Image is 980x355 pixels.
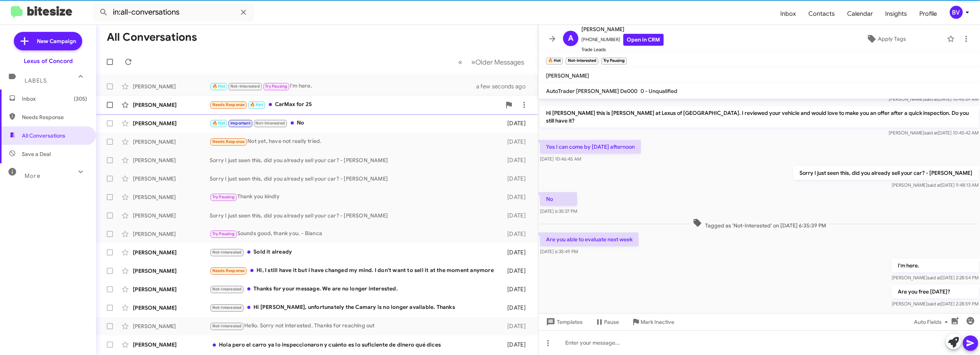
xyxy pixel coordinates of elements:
div: Hello. Sorry not interested. Thanks for reaching out [210,322,499,330]
button: Auto Fields [908,315,957,329]
span: Not-Interested [255,121,285,126]
div: Sorry I just seen this, did you already sell your car? - [PERSON_NAME] [210,156,499,164]
span: Not-Interested [230,84,260,89]
span: 🔥 Hot [212,84,225,89]
div: CarMax for 25 [210,100,501,109]
span: [DATE] 6:35:49 PM [540,249,578,254]
button: BV [943,6,972,19]
div: [PERSON_NAME] [133,101,210,109]
span: Not-Interested [212,287,242,292]
div: [PERSON_NAME] [133,83,210,90]
div: [PERSON_NAME] [133,193,210,201]
span: said at [927,182,941,188]
span: « [458,57,462,67]
div: Sounds good, thank you. - Bianca [210,229,499,238]
a: Profile [913,3,943,25]
span: All Conversations [22,132,65,139]
span: [PERSON_NAME] [DATE] 10:45:39 AM [889,96,978,102]
div: [DATE] [499,304,532,312]
span: said at [927,301,941,307]
span: Save a Deal [22,150,51,158]
small: 🔥 Hot [546,58,563,65]
span: Not-Interested [212,305,242,310]
span: AutoTrader [PERSON_NAME] De000 [546,88,637,95]
span: Auto Fields [914,315,951,329]
input: Search [93,3,254,22]
div: [DATE] [499,285,532,293]
div: Hi [PERSON_NAME], unfortunately the Camary is no longer available. Thanks [210,303,499,312]
a: Contacts [802,3,841,25]
div: [PERSON_NAME] [133,304,210,312]
a: Insights [879,3,913,25]
span: [PERSON_NAME] [DATE] 2:28:54 PM [892,275,978,280]
span: [PERSON_NAME] [581,25,664,34]
div: Sold it already [210,248,499,257]
span: [PERSON_NAME] [DATE] 2:28:59 PM [892,301,978,307]
span: Important [230,121,250,126]
span: Mark Inactive [641,315,674,329]
span: [PERSON_NAME] [DATE] 10:45:42 AM [889,130,978,136]
button: Apply Tags [828,32,943,46]
p: Yes I can come by [DATE] afternoon [540,140,641,154]
div: [PERSON_NAME] [133,249,210,256]
p: Are you able to evaluate next week [540,232,639,246]
button: Templates [538,315,589,329]
nav: Page navigation example [454,54,529,70]
div: [DATE] [499,322,532,330]
button: Previous [454,54,467,70]
div: [PERSON_NAME] [133,138,210,146]
span: Needs Response [212,139,245,144]
div: Thank you kindly [210,192,499,201]
span: Tagged as 'Not-Interested' on [DATE] 6:35:39 PM [690,218,829,229]
div: [DATE] [499,156,532,164]
span: said at [924,96,938,102]
div: [DATE] [499,212,532,219]
span: More [25,173,40,179]
div: [PERSON_NAME] [133,175,210,182]
span: Labels [25,77,47,84]
span: A [568,32,573,45]
div: [PERSON_NAME] [133,230,210,238]
div: Sorry I just seen this, did you already sell your car? - [PERSON_NAME] [210,212,499,219]
p: Are you free [DATE]? [892,285,978,299]
div: [DATE] [499,119,532,127]
div: [PERSON_NAME] [133,119,210,127]
span: Try Pausing [265,84,287,89]
a: Open in CRM [623,34,664,46]
a: Inbox [774,3,802,25]
a: Calendar [841,3,879,25]
div: [PERSON_NAME] [133,156,210,164]
div: [PERSON_NAME] [133,267,210,275]
span: Not-Interested [212,250,242,255]
span: Older Messages [475,58,524,66]
small: Try Pausing [601,58,627,65]
div: [DATE] [499,175,532,182]
span: Needs Response [212,268,245,273]
span: 0 - Unqualified [641,88,677,95]
div: Thanks for your message. We are no longer interested. [210,285,499,294]
p: No [540,192,577,206]
span: [PERSON_NAME] [546,72,589,79]
span: said at [924,130,938,136]
span: 🔥 Hot [212,121,225,126]
span: [PERSON_NAME] [DATE] 9:48:13 AM [892,182,978,188]
div: [DATE] [499,138,532,146]
span: » [471,57,475,67]
span: said at [927,275,941,280]
div: Lexus of Concord [24,57,73,65]
h1: All Conversations [107,31,197,43]
p: I'm here. [892,259,978,272]
p: Hi [PERSON_NAME] this is [PERSON_NAME] at Lexus of [GEOGRAPHIC_DATA]. I reviewed your vehicle and... [540,106,978,128]
span: (305) [74,95,87,103]
span: Not-Interested [212,323,242,328]
div: a few seconds ago [486,83,532,90]
span: [DATE] 10:46:45 AM [540,156,581,162]
p: Sorry I just seen this, did you already sell your car? - [PERSON_NAME] [793,166,978,180]
span: Inbox [22,95,87,103]
span: 🔥 Hot [250,102,263,107]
